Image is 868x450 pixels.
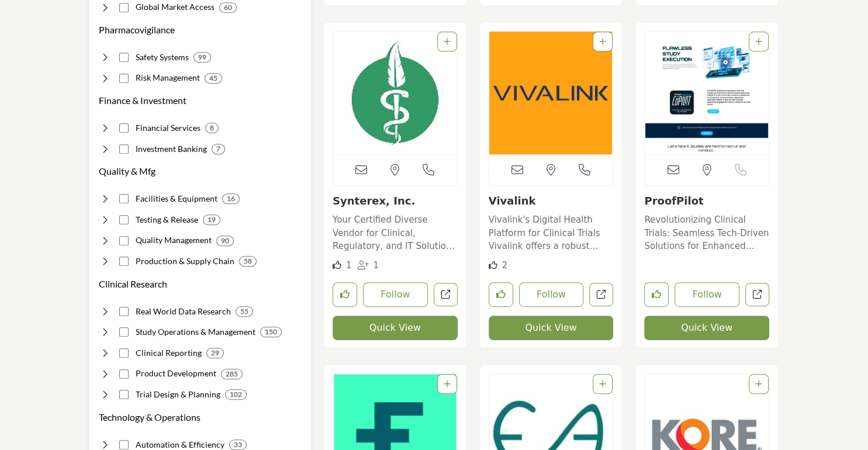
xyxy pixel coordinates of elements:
button: Quick View [644,316,769,340]
button: Clinical Research [99,277,167,291]
div: 7 Results For Investment Banking [212,144,225,154]
button: Quick View [333,316,458,340]
h4: Facilities & Equipment: Maintaining physical plants and machine operations. [136,193,217,205]
b: 90 [221,237,229,245]
h4: Production & Supply Chain: Manufacturing, packaging and distributing drug supply. [136,255,234,267]
a: Add To List [599,379,606,389]
h4: Study Operations & Management: Conducting and overseeing clinical studies. [136,326,255,338]
button: Like listing [489,282,513,307]
div: 90 Results For Quality Management [216,236,234,246]
input: Select Product Development checkbox [119,369,129,379]
a: Your Certified Diverse Vendor for Clinical, Regulatory, and IT Solutions Synterex is a woman-owne... [333,210,458,253]
h3: Synterex, Inc. [333,195,458,207]
b: 16 [227,195,235,203]
a: Add To List [755,379,762,389]
a: Add To List [755,37,762,46]
div: Followers [358,259,379,272]
h4: Global Market Access: Achieving patient access and reimbursement globally. [136,1,215,13]
h4: Clinical Reporting: Publishing results and conclusions from clinical studies. [136,347,202,359]
input: Select Automation & Efficiency checkbox [119,440,129,449]
input: Select Real World Data Research checkbox [119,307,129,316]
input: Select Safety Systems checkbox [119,53,129,62]
a: Open Listing in new tab [489,32,613,154]
b: 7 [216,145,220,153]
input: Select Quality Management checkbox [119,236,129,245]
div: 60 Results For Global Market Access [219,2,237,13]
h3: ProofPilot [644,195,769,207]
a: Vivalink [489,195,536,207]
div: 102 Results For Trial Design & Planning [225,389,247,400]
button: Technology & Operations [99,410,200,424]
input: Select Global Market Access checkbox [119,3,129,12]
a: Add To List [599,37,606,46]
a: Open synterex-inc in new tab [434,283,458,307]
button: Follow [363,282,428,307]
img: Vivalink [489,32,613,154]
b: 8 [210,124,214,132]
span: 1 [346,260,352,271]
h4: Testing & Release: Analyzing acceptability of materials, stability and final drug product batches. [136,214,198,226]
button: Quality & Mfg [99,164,155,178]
a: Open vivalink in new tab [589,283,613,307]
i: Likes [489,261,497,269]
h3: Vivalink [489,195,614,207]
a: Open proofpilot in new tab [745,283,769,307]
div: 55 Results For Real World Data Research [236,306,253,317]
a: Vivalink's Digital Health Platform for Clinical Trials Vivalink offers a robust digital health te... [489,210,614,253]
a: ProofPilot [644,195,703,207]
b: 102 [230,390,242,399]
span: 1 [373,260,379,271]
h4: Quality Management: Governance ensuring adherence to quality guidelines. [136,234,212,246]
b: 99 [198,53,206,61]
input: Select Testing & Release checkbox [119,215,129,224]
div: 8 Results For Financial Services [205,123,219,133]
b: 33 [234,441,242,449]
b: 150 [265,328,277,336]
a: Synterex, Inc. [333,195,415,207]
button: Follow [675,282,739,307]
button: Finance & Investment [99,94,186,108]
h4: Investment Banking: Providing deal structuring and financing advisory services. [136,143,207,155]
input: Select Clinical Reporting checkbox [119,348,129,358]
h4: Trial Design & Planning: Designing robust clinical study protocols and analysis plans. [136,389,220,400]
div: 99 Results For Safety Systems [193,52,211,63]
div: 150 Results For Study Operations & Management [260,327,282,337]
button: Quick View [489,316,614,340]
p: Revolutionizing Clinical Trials: Seamless Tech-Driven Solutions for Enhanced Engagement and Effic... [644,213,769,253]
input: Select Trial Design & Planning checkbox [119,390,129,399]
input: Select Facilities & Equipment checkbox [119,194,129,203]
b: 29 [211,349,219,357]
h4: Risk Management: Detecting, evaluating and communicating product risks. [136,72,200,84]
div: 16 Results For Facilities & Equipment [222,193,240,204]
div: 285 Results For Product Development [221,369,243,379]
button: Like listing [644,282,669,307]
b: 55 [240,307,248,316]
div: 19 Results For Testing & Release [203,214,220,225]
p: Vivalink's Digital Health Platform for Clinical Trials Vivalink offers a robust digital health te... [489,213,614,253]
input: Select Production & Supply Chain checkbox [119,257,129,266]
a: Add To List [444,37,451,46]
button: Pharmacovigilance [99,23,175,37]
h4: Product Development: Developing and producing investigational drug formulations. [136,368,216,379]
a: Add To List [444,379,451,389]
img: ProofPilot [645,32,769,154]
div: 58 Results For Production & Supply Chain [239,256,257,266]
input: Select Financial Services checkbox [119,123,129,133]
a: Open Listing in new tab [645,32,769,154]
div: 45 Results For Risk Management [205,73,222,84]
input: Select Study Operations & Management checkbox [119,327,129,337]
b: 45 [209,74,217,82]
div: 33 Results For Automation & Efficiency [229,439,247,450]
b: 285 [226,370,238,378]
h4: Financial Services: Enabling enterprise fiscal planning, reporting and controls. [136,122,200,134]
h4: Real World Data Research: Deriving insights from analyzing real-world data. [136,306,231,317]
a: Revolutionizing Clinical Trials: Seamless Tech-Driven Solutions for Enhanced Engagement and Effic... [644,210,769,253]
b: 60 [224,4,232,12]
input: Select Investment Banking checkbox [119,144,129,154]
h4: Safety Systems: Collecting, processing and analyzing safety data. [136,51,189,63]
div: 29 Results For Clinical Reporting [206,348,224,358]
